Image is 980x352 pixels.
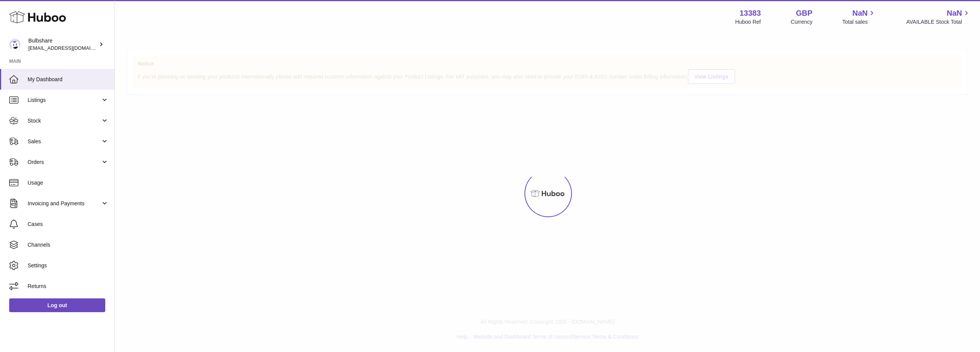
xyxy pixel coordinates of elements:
[28,262,109,269] span: Settings
[28,76,109,83] span: My Dashboard
[735,18,761,26] div: Huboo Ref
[842,18,876,26] span: Total sales
[28,159,101,166] span: Orders
[28,179,109,187] span: Usage
[28,37,97,52] div: Bulbshare
[28,221,109,228] span: Cases
[28,138,101,145] span: Sales
[9,39,21,50] img: rimmellive@bulbshare.com
[28,200,101,207] span: Invoicing and Payments
[28,117,101,124] span: Stock
[842,8,876,26] a: NaN Total sales
[947,8,962,18] span: NaN
[9,298,105,312] a: Log out
[28,97,101,104] span: Listings
[28,241,109,249] span: Channels
[740,8,761,18] strong: 13383
[796,8,812,18] strong: GBP
[28,283,109,290] span: Returns
[852,8,867,18] span: NaN
[906,18,971,26] span: AVAILABLE Stock Total
[28,45,113,51] span: [EMAIL_ADDRESS][DOMAIN_NAME]
[791,18,813,26] div: Currency
[906,8,971,26] a: NaN AVAILABLE Stock Total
